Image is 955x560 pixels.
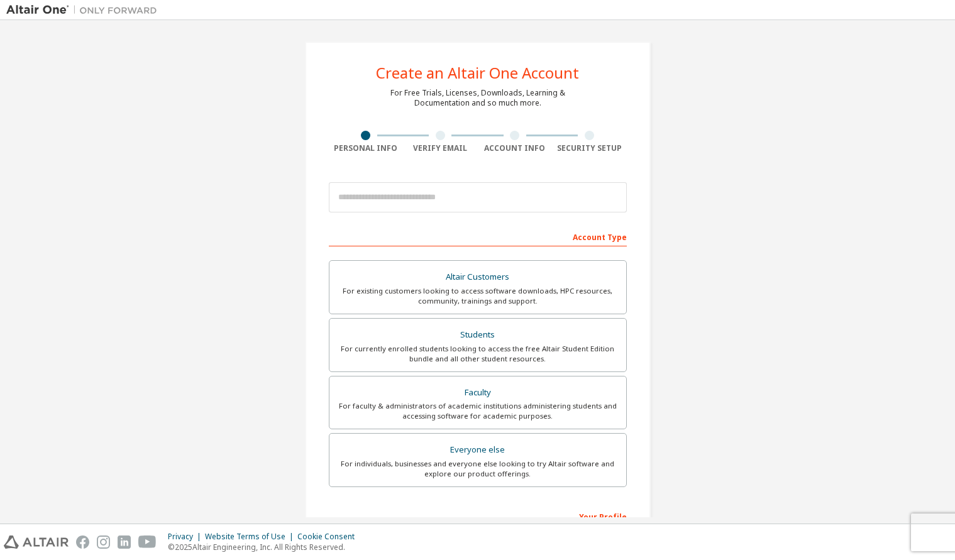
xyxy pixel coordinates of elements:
div: For faculty & administrators of academic institutions administering students and accessing softwa... [337,401,619,421]
div: For individuals, businesses and everyone else looking to try Altair software and explore our prod... [337,459,619,479]
div: Faculty [337,384,619,402]
div: Account Type [329,226,627,246]
p: © 2025 Altair Engineering, Inc. All Rights Reserved. [168,542,362,552]
img: linkedin.svg [118,535,131,549]
img: altair_logo.svg [4,535,69,549]
img: facebook.svg [76,535,89,549]
div: Altair Customers [337,268,619,286]
div: Verify Email [403,143,478,153]
img: youtube.svg [138,535,157,549]
div: Privacy [168,532,205,542]
div: For currently enrolled students looking to access the free Altair Student Edition bundle and all ... [337,344,619,364]
img: Altair One [6,4,163,16]
div: For Free Trials, Licenses, Downloads, Learning & Documentation and so much more. [390,88,565,108]
div: Security Setup [552,143,627,153]
div: Website Terms of Use [205,532,297,542]
div: Account Info [478,143,553,153]
div: For existing customers looking to access software downloads, HPC resources, community, trainings ... [337,286,619,306]
div: Students [337,326,619,344]
div: Everyone else [337,441,619,459]
div: Your Profile [329,506,627,526]
div: Create an Altair One Account [376,65,579,80]
img: instagram.svg [97,535,110,549]
div: Personal Info [329,143,404,153]
div: Cookie Consent [297,532,362,542]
